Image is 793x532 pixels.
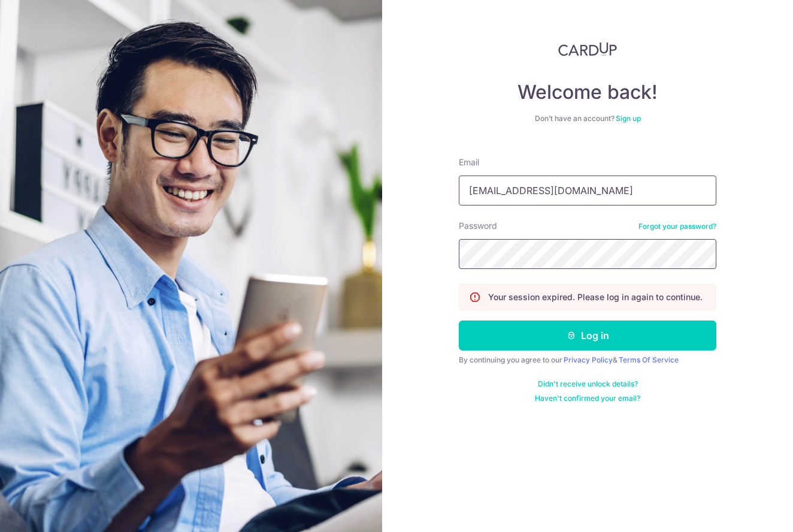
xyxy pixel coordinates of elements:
[488,291,703,303] p: Your session expired. Please log in again to continue.
[459,355,716,365] div: By continuing you agree to our &
[558,42,617,56] img: CardUp Logo
[535,394,640,403] a: Haven't confirmed your email?
[459,176,716,205] input: Enter your Email
[638,222,716,231] a: Forgot your password?
[616,114,641,123] a: Sign up
[538,379,638,389] a: Didn't receive unlock details?
[459,220,497,232] label: Password
[619,355,679,364] a: Terms Of Service
[459,80,716,104] h4: Welcome back!
[564,355,613,364] a: Privacy Policy
[459,156,479,168] label: Email
[459,114,716,123] div: Don’t have an account?
[459,321,716,350] button: Log in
